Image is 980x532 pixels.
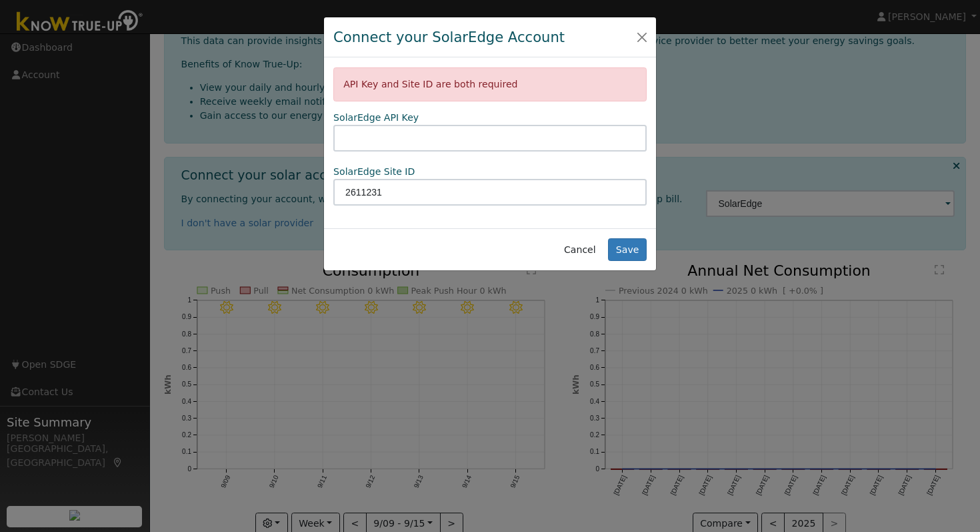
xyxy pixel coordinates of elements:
[556,238,603,261] button: Cancel
[333,111,419,125] label: SolarEdge API Key
[633,27,651,46] button: Close
[333,27,565,48] h4: Connect your SolarEdge Account
[333,165,415,179] label: SolarEdge Site ID
[608,238,647,261] button: Save
[333,67,647,101] div: API Key and Site ID are both required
